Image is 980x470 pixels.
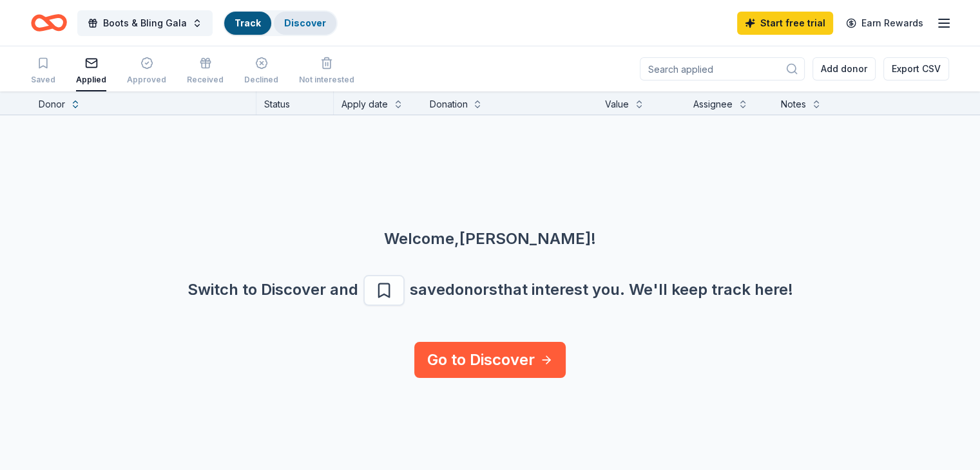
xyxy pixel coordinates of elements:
[39,97,65,112] div: Donor
[76,75,106,85] div: Applied
[244,75,278,85] div: Declined
[31,275,949,306] div: Switch to Discover and save donors that interest you. We ' ll keep track here!
[640,57,805,80] input: Search applied
[429,97,467,112] div: Donation
[244,52,278,91] button: Declined
[883,57,949,80] button: Export CSV
[605,97,629,112] div: Value
[187,52,224,91] button: Received
[31,75,55,85] div: Saved
[838,12,931,35] a: Earn Rewards
[284,17,326,28] a: Discover
[812,57,876,80] button: Add donor
[127,52,166,91] button: Approved
[127,75,166,85] div: Approved
[781,97,806,112] div: Notes
[341,97,388,112] div: Apply date
[77,10,213,36] button: Boots & Bling Gala
[187,75,224,85] div: Received
[693,97,733,112] div: Assignee
[299,52,354,91] button: Not interested
[103,15,187,31] span: Boots & Bling Gala
[223,10,338,36] button: TrackDiscover
[235,17,261,28] a: Track
[299,75,354,85] div: Not interested
[31,229,949,249] div: Welcome, [PERSON_NAME] !
[737,12,833,35] a: Start free trial
[414,342,566,378] a: Go to Discover
[31,52,55,91] button: Saved
[76,52,106,91] button: Applied
[31,8,67,38] a: Home
[256,91,334,115] div: Status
